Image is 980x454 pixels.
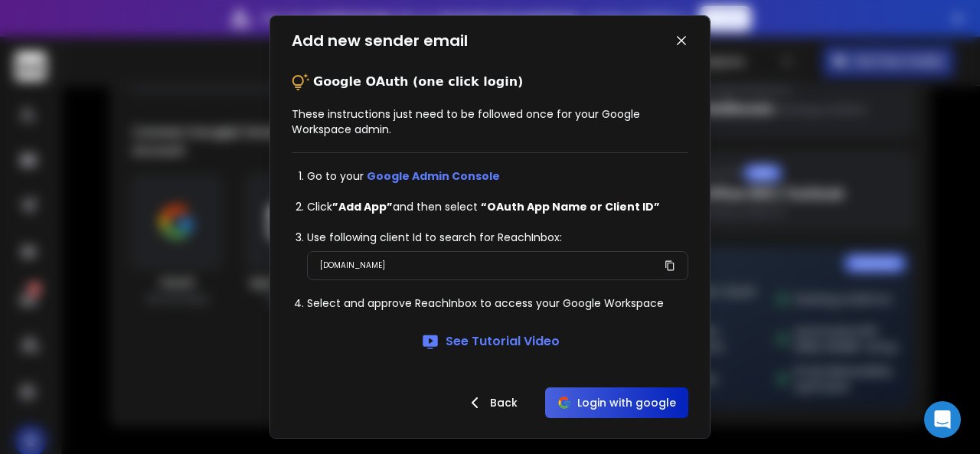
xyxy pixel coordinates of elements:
div: Open Intercom Messenger [924,401,961,438]
li: Click and then select [307,199,688,214]
button: Back [453,387,530,418]
strong: ”Add App” [332,199,393,214]
p: These instructions just need to be followed once for your Google Workspace admin. [292,106,688,137]
strong: “OAuth App Name or Client ID” [481,199,660,214]
a: Google Admin Console [367,168,500,184]
li: Select and approve ReachInbox to access your Google Workspace [307,296,688,311]
img: tips [292,73,310,91]
button: Login with google [545,387,688,418]
p: [DOMAIN_NAME] [320,258,385,273]
p: Google OAuth (one click login) [313,73,523,91]
a: See Tutorial Video [421,332,560,351]
li: Go to your [307,168,688,184]
li: Use following client Id to search for ReachInbox: [307,230,688,245]
h1: Add new sender email [292,30,468,51]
